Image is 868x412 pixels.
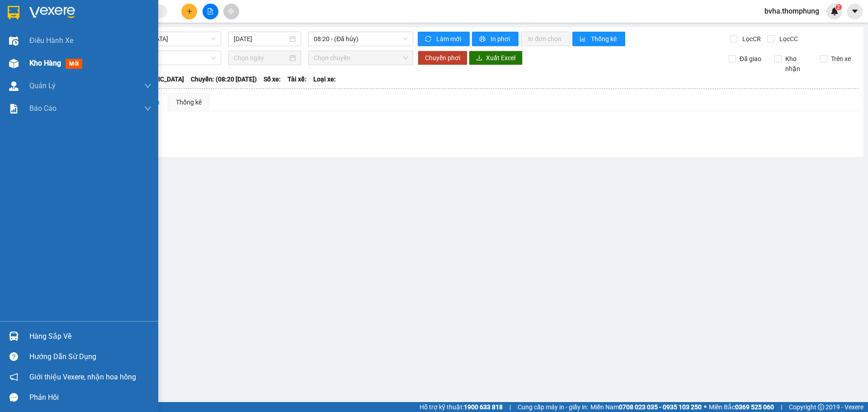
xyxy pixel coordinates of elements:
span: bvha.thomphung [757,5,826,17]
img: warehouse-icon [9,81,19,91]
input: Chọn ngày [234,53,288,63]
span: copyright [818,404,824,410]
span: Kho nhận [782,54,813,74]
span: Lọc CC [776,34,799,44]
span: Miền Nam [590,402,702,412]
span: Thống kê [591,34,618,44]
span: In phơi [491,34,511,44]
div: Thống kê [176,97,202,107]
span: plus [186,8,193,14]
button: printerIn phơi [472,32,519,46]
span: 2 [837,4,840,10]
span: aim [228,8,234,14]
strong: 0708 023 035 - 0935 103 250 [619,403,702,411]
button: plus [181,4,197,19]
span: notification [9,373,18,381]
span: Làm mới [436,34,462,44]
button: file-add [203,4,218,19]
span: Miền Bắc [709,402,774,412]
span: down [144,105,151,112]
span: Chuyến: (08:20 [DATE]) [191,74,257,84]
input: 12/10/2025 [234,34,288,44]
span: Kho hàng [29,59,61,67]
span: ⚪️ [704,405,707,409]
span: question-circle [9,352,18,361]
span: Lọc CR [739,34,762,44]
sup: 2 [835,4,842,10]
span: | [781,402,782,412]
span: Cung cấp máy in - giấy in: [518,402,588,412]
span: Chọn chuyến [314,51,408,65]
strong: 1900 633 818 [464,403,503,411]
img: icon-new-feature [830,7,839,15]
strong: 0369 525 060 [735,403,774,411]
span: Quản Lý [29,80,56,91]
button: syncLàm mới [418,32,470,46]
span: Hỗ trợ kỹ thuật: [420,402,503,412]
span: Số xe: [264,74,281,84]
span: Điều hành xe [29,35,73,46]
span: printer [479,36,487,43]
div: Phản hồi [29,391,151,404]
img: logo-vxr [8,6,19,19]
span: | [509,402,511,412]
div: Hướng dẫn sử dụng [29,350,151,364]
span: down [144,82,151,90]
span: message [9,393,18,402]
button: caret-down [847,4,863,19]
span: mới [66,59,82,69]
span: 08:20 - (Đã hủy) [314,32,408,46]
span: Loại xe: [313,74,336,84]
button: bar-chartThống kê [572,32,625,46]
button: aim [223,4,239,19]
img: warehouse-icon [9,36,19,46]
span: Đã giao [736,54,765,64]
button: downloadXuất Excel [469,51,523,65]
span: Báo cáo [29,103,57,114]
img: warehouse-icon [9,59,19,68]
img: warehouse-icon [9,331,19,341]
button: Chuyển phơi [418,51,467,65]
span: sync [425,36,433,43]
span: file-add [207,8,213,14]
span: Trên xe [827,54,854,64]
button: In đơn chọn [521,32,570,46]
div: Hàng sắp về [29,330,151,343]
span: caret-down [851,7,859,15]
span: bar-chart [580,36,587,43]
img: solution-icon [9,104,19,114]
span: Tài xế: [288,74,307,84]
span: Giới thiệu Vexere, nhận hoa hồng [29,371,136,383]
